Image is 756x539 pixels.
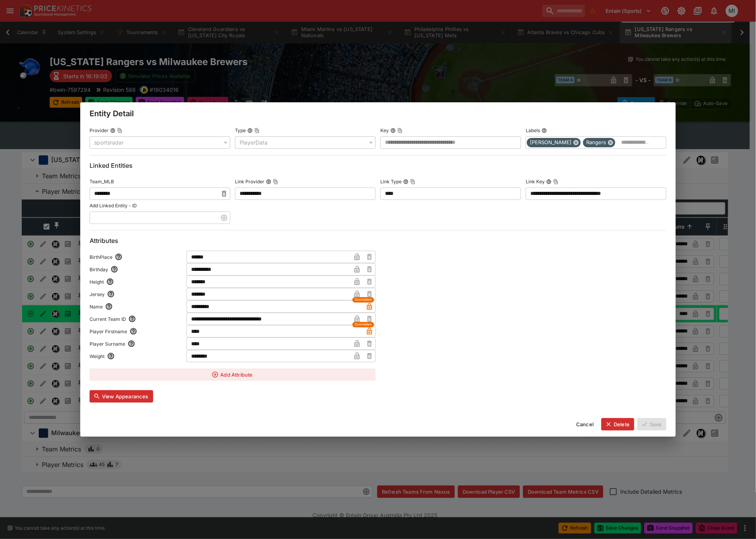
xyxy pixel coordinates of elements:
h6: Attributes [90,237,666,245]
button: ProviderCopy To Clipboard [110,128,116,133]
button: KeyCopy To Clipboard [390,128,396,133]
button: Link TypeCopy To Clipboard [403,179,409,184]
span: Overridden [355,322,372,327]
div: No Provider Selected [90,136,230,149]
button: Name [103,300,115,313]
label: BirthPlace [90,251,182,263]
button: Copy To Clipboard [397,128,403,133]
button: Weight [105,350,117,362]
div: Rangers [583,138,615,147]
p: Provider [90,127,109,134]
p: Link Provider [235,178,264,185]
h6: Linked Entities [90,162,666,170]
button: Add Attribute [90,369,376,381]
button: Birthday [108,263,121,276]
span: [PERSON_NAME] [527,139,575,146]
button: Link KeyCopy To Clipboard [546,179,552,184]
button: Jersey [105,288,117,300]
button: Copy To Clipboard [117,128,123,133]
button: Player Firstname [127,325,140,338]
div: No Type Selected [235,136,376,149]
p: Key [380,127,389,134]
p: Team_MLB [90,178,114,185]
button: Copy To Clipboard [254,128,260,133]
label: Current Team ID [90,313,182,325]
button: Copy To Clipboard [553,179,559,184]
p: Add Linked Entity - ID [90,202,137,209]
label: Player Surname [90,338,182,350]
button: TypeCopy To Clipboard [247,128,253,133]
label: Jersey [90,288,182,300]
button: Copy To Clipboard [273,179,278,184]
p: Link Key [526,178,545,185]
button: Current Team ID [126,313,138,325]
button: Height [104,276,116,288]
label: Weight [90,350,182,362]
label: Height [90,276,182,288]
button: BirthPlace [112,251,125,263]
p: Labels [526,127,540,134]
div: [PERSON_NAME] [527,138,581,147]
button: Labels [542,128,547,133]
button: Delete [601,418,634,431]
label: Name [90,300,182,313]
button: Copy To Clipboard [410,179,416,184]
div: Entity Detail [80,102,676,125]
span: Overridden [355,297,372,302]
button: Cancel [571,418,598,431]
label: Birthday [90,263,182,276]
button: Link ProviderCopy To Clipboard [266,179,271,184]
p: Link Type [380,178,402,185]
button: View Appearances [90,390,153,403]
button: Player Surname [125,338,138,350]
p: Type [235,127,246,134]
label: Player Firstname [90,325,182,338]
span: Rangers [583,139,609,146]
